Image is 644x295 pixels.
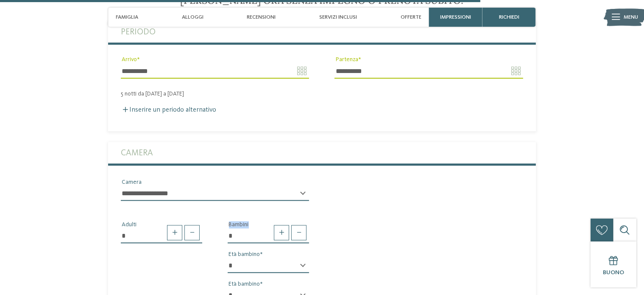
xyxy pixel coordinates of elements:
[401,14,421,20] span: Offerte
[247,14,276,20] span: Recensioni
[603,270,624,275] span: Buono
[121,107,216,113] label: Inserire un periodo alternativo
[499,14,519,20] span: richiedi
[319,14,357,20] span: Servizi inclusi
[116,14,138,20] span: Famiglia
[591,242,636,287] a: Buono
[182,14,204,20] span: Alloggi
[121,142,523,163] label: Camera
[440,14,471,20] span: Impressioni
[121,21,523,42] label: Periodo
[108,90,536,98] div: 5 notti da [DATE] a [DATE]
